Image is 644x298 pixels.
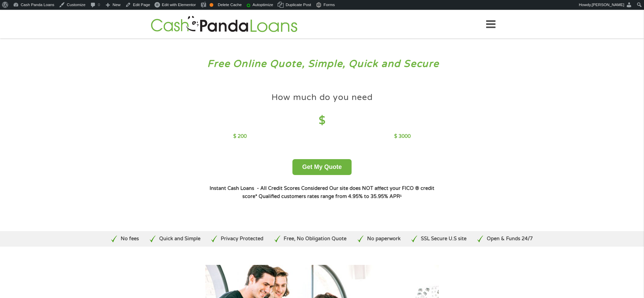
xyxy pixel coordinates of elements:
p: $ 3000 [394,133,411,140]
strong: Instant Cash Loans - All Credit Scores Considered [210,185,328,191]
h4: $ [233,114,411,128]
p: SSL Secure U.S site [421,235,467,243]
h3: Free Online Quote, Simple, Quick and Secure [20,58,625,70]
p: Free, No Obligation Quote [284,235,347,243]
strong: Our site does NOT affect your FICO ® credit score* [242,185,434,199]
span: Edit with Elementor [162,2,196,7]
img: GetLoanNow Logo [149,15,300,34]
p: No paperwork [367,235,401,243]
p: Quick and Simple [159,235,200,243]
strong: Qualified customers rates range from 4.95% to 35.95% APR¹ [259,194,402,199]
p: Privacy Protected [221,235,263,243]
h4: How much do you need [271,92,373,103]
p: $ 200 [233,133,247,140]
p: No fees [121,235,139,243]
div: OK [210,3,213,7]
button: Get My Quote [292,159,352,175]
span: [PERSON_NAME] [592,2,624,7]
p: Open & Funds 24/7 [487,235,533,243]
